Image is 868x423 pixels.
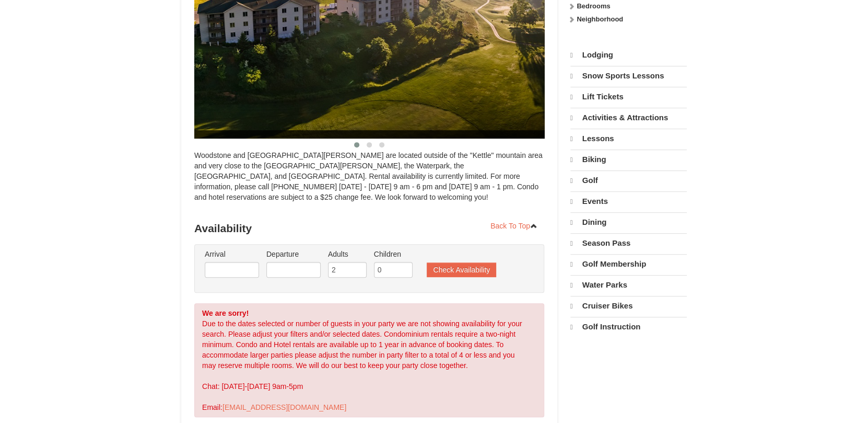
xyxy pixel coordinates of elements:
[570,233,687,253] a: Season Pass
[570,150,687,169] a: Biking
[202,309,249,317] strong: We are sorry!
[570,296,687,316] a: Cruiser Bikes
[194,150,544,213] div: Woodstone and [GEOGRAPHIC_DATA][PERSON_NAME] are located outside of the "Kettle" mountain area an...
[484,218,544,234] a: Back To Top
[570,108,687,128] a: Activities & Attractions
[570,275,687,295] a: Water Parks
[570,170,687,190] a: Golf
[570,212,687,232] a: Dining
[222,403,346,411] a: [EMAIL_ADDRESS][DOMAIN_NAME]
[570,317,687,337] a: Golf Instruction
[577,15,623,23] strong: Neighborhood
[570,66,687,86] a: Snow Sports Lessons
[570,254,687,274] a: Golf Membership
[577,2,610,10] strong: Bedrooms
[427,262,496,277] button: Check Availability
[194,218,544,239] h3: Availability
[570,87,687,107] a: Lift Tickets
[374,249,413,259] label: Children
[570,191,687,211] a: Events
[266,249,321,259] label: Departure
[205,249,259,259] label: Arrival
[570,129,687,148] a: Lessons
[570,45,687,65] a: Lodging
[328,249,367,259] label: Adults
[194,303,544,417] div: Due to the dates selected or number of guests in your party we are not showing availability for y...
